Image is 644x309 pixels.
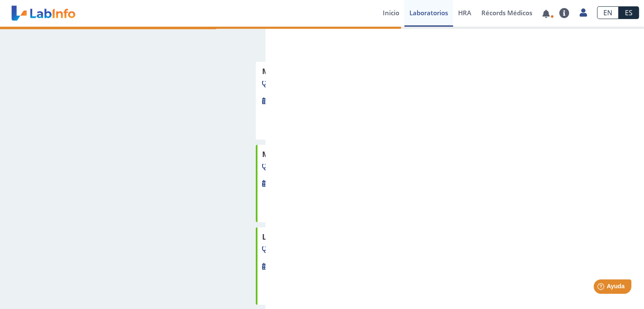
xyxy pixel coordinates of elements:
[262,149,388,160] span: Metro Pavia Clinic Aguadilla
[569,276,635,300] iframe: Help widget launcher
[262,232,332,243] span: Labinfosystems
[597,6,619,19] a: EN
[619,6,639,19] a: ES
[262,66,388,77] span: Metro Pavia Clinic Aguadilla
[458,8,471,17] span: HRA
